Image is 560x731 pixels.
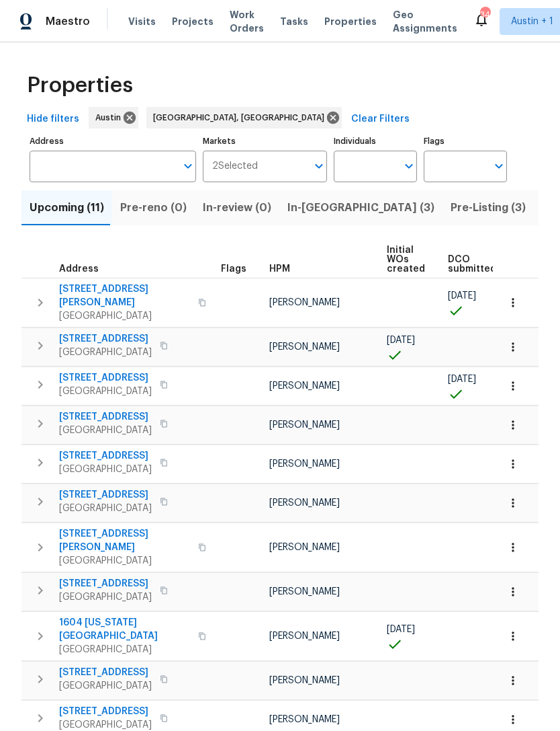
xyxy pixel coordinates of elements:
span: [STREET_ADDRESS] [59,410,152,424]
button: Open [489,157,508,176]
span: Pre-reno (0) [120,198,187,217]
label: Flags [424,137,507,145]
span: Flags [221,264,246,274]
span: [GEOGRAPHIC_DATA] [59,385,152,398]
button: Open [179,157,197,176]
span: 2 Selected [212,161,258,172]
span: [GEOGRAPHIC_DATA] [59,463,152,476]
span: [PERSON_NAME] [269,715,340,724]
div: 34 [480,8,489,22]
span: [STREET_ADDRESS] [59,332,152,346]
span: Austin [95,111,126,124]
span: Tasks [280,17,308,26]
span: [DATE] [387,625,415,634]
span: [GEOGRAPHIC_DATA] [59,590,152,604]
span: Properties [27,79,133,92]
span: [STREET_ADDRESS] [59,449,152,463]
span: Hide filters [27,111,79,128]
span: Address [59,264,99,274]
label: Individuals [334,137,417,145]
span: [PERSON_NAME] [269,543,340,552]
span: [PERSON_NAME] [269,420,340,430]
span: Initial WOs created [387,245,425,274]
span: DCO submitted [448,255,496,274]
span: [GEOGRAPHIC_DATA] [59,679,152,693]
span: Pre-Listing (3) [451,198,526,217]
span: Maestro [46,15,90,28]
span: Projects [172,15,214,28]
span: [STREET_ADDRESS] [59,666,152,679]
span: [DATE] [448,375,476,384]
span: [STREET_ADDRESS] [59,705,152,718]
span: Geo Assignments [393,8,457,35]
label: Markets [203,137,328,145]
span: [GEOGRAPHIC_DATA] [59,424,152,437]
span: [GEOGRAPHIC_DATA] [59,554,190,568]
span: 1604 [US_STATE][GEOGRAPHIC_DATA] [59,616,190,643]
span: [STREET_ADDRESS] [59,371,152,385]
span: Properties [324,15,377,28]
span: In-review (0) [203,198,271,217]
span: [PERSON_NAME] [269,459,340,469]
div: Austin [89,107,138,128]
span: In-[GEOGRAPHIC_DATA] (3) [287,198,434,217]
span: [STREET_ADDRESS] [59,488,152,502]
span: Visits [128,15,156,28]
label: Address [30,137,196,145]
span: [PERSON_NAME] [269,587,340,597]
span: [PERSON_NAME] [269,676,340,685]
span: [STREET_ADDRESS] [59,577,152,590]
span: Work Orders [230,8,264,35]
span: [PERSON_NAME] [269,631,340,641]
button: Clear Filters [346,107,415,132]
span: [STREET_ADDRESS][PERSON_NAME] [59,527,190,554]
span: Clear Filters [351,111,410,128]
div: [GEOGRAPHIC_DATA], [GEOGRAPHIC_DATA] [146,107,342,128]
span: [STREET_ADDRESS][PERSON_NAME] [59,282,190,309]
span: [GEOGRAPHIC_DATA] [59,309,190,323]
span: [PERSON_NAME] [269,381,340,391]
span: [DATE] [448,291,476,301]
span: [PERSON_NAME] [269,498,340,508]
span: [GEOGRAPHIC_DATA], [GEOGRAPHIC_DATA] [153,111,330,124]
span: Austin + 1 [511,15,553,28]
span: [PERSON_NAME] [269,342,340,352]
button: Open [310,157,328,176]
span: [GEOGRAPHIC_DATA] [59,643,190,656]
button: Open [400,157,418,176]
span: HPM [269,264,290,274]
span: [PERSON_NAME] [269,298,340,307]
span: [GEOGRAPHIC_DATA] [59,502,152,515]
span: [DATE] [387,336,415,345]
span: Upcoming (11) [30,198,104,217]
span: [GEOGRAPHIC_DATA] [59,346,152,359]
button: Hide filters [21,107,85,132]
